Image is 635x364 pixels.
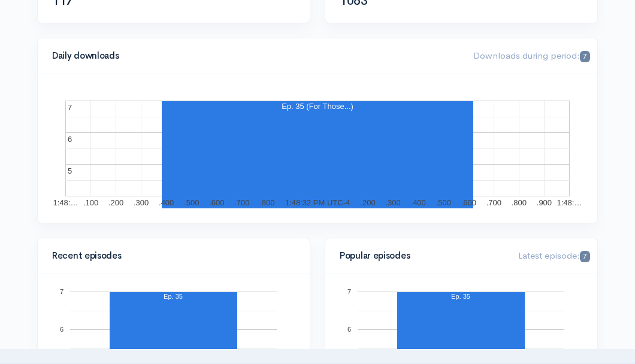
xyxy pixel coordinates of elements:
text: .500 [184,198,199,207]
text: .300 [385,198,400,207]
text: .500 [436,198,451,207]
text: .100 [83,198,98,207]
span: Latest episode: [518,250,590,261]
h4: Recent episodes [52,251,288,261]
h4: Popular episodes [340,251,504,261]
text: .600 [461,198,476,207]
span: 7 [580,51,590,62]
text: 1:48:32 PM UTC-4 [285,198,350,207]
text: 1:48:… [557,198,582,207]
text: .800 [512,198,527,207]
text: 6 [68,135,72,144]
text: .700 [486,198,501,207]
text: Ep. 35 [451,293,470,301]
text: 7 [347,289,351,296]
text: .400 [159,198,174,207]
text: .600 [209,198,224,207]
text: 7 [60,289,63,296]
text: Ep. 35 (For Those...) [282,102,353,111]
text: .400 [411,198,426,207]
h4: Daily downloads [52,51,459,61]
text: 6 [347,326,351,333]
text: .200 [108,198,123,207]
span: Downloads during period: [473,50,590,61]
text: .700 [234,198,249,207]
text: 1:48:… [53,198,78,207]
svg: A chart. [52,89,583,208]
span: 7 [580,251,590,262]
text: Ep. 35 [164,293,183,301]
text: .300 [134,198,149,207]
text: .900 [537,198,552,207]
text: .200 [360,198,375,207]
text: 7 [68,103,72,112]
text: 6 [60,326,63,333]
text: .800 [259,198,274,207]
text: 5 [68,166,72,175]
